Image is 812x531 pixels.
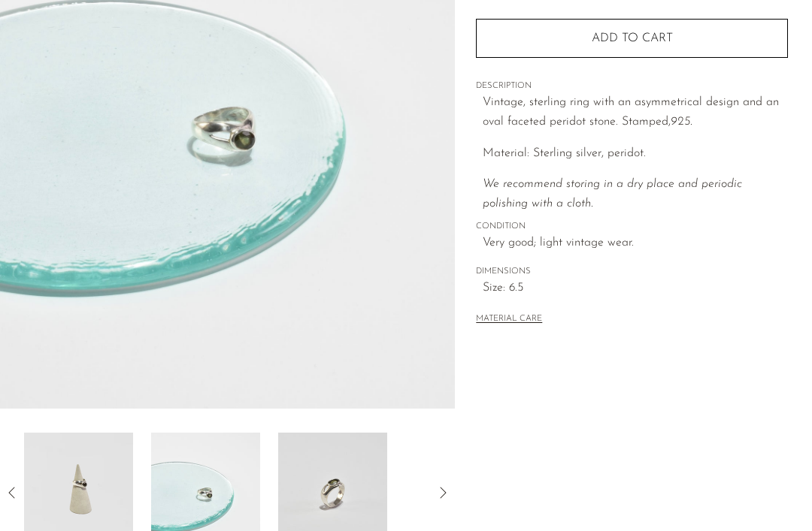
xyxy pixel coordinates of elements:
[476,80,788,93] span: DESCRIPTION
[483,93,788,131] p: Vintage, sterling ring with an asymmetrical design and an oval faceted peridot stone. Stamped,
[483,279,788,298] span: Size: 6.5
[476,220,788,234] span: CONDITION
[592,32,673,44] span: Add to cart
[483,144,788,164] p: Material: Sterling silver, peridot.
[476,265,788,279] span: DIMENSIONS
[671,116,692,128] em: 925.
[483,178,742,210] i: We recommend storing in a dry place and periodic polishing with a cloth.
[476,314,542,325] button: MATERIAL CARE
[483,234,788,253] span: Very good; light vintage wear.
[476,19,788,58] button: Add to cart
